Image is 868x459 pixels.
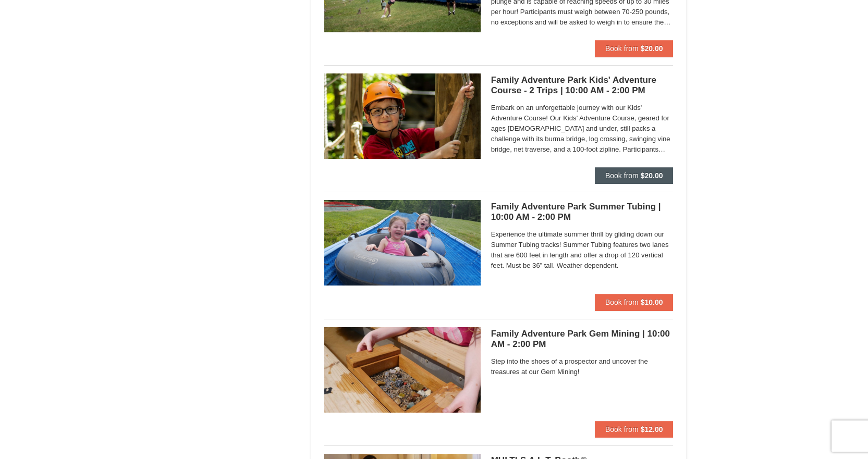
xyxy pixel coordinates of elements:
strong: $20.00 [641,171,663,180]
span: Embark on an unforgettable journey with our Kids' Adventure Course! Our Kids' Adventure Course, g... [491,103,674,155]
h5: Family Adventure Park Kids' Adventure Course - 2 Trips | 10:00 AM - 2:00 PM [491,75,674,96]
img: 6619925-24-0b64ce4e.JPG [324,327,481,413]
strong: $20.00 [641,44,663,53]
span: Book from [605,171,639,180]
strong: $12.00 [641,425,663,433]
img: 6619925-26-de8af78e.jpg [324,200,481,286]
button: Book from $20.00 [595,167,674,184]
h5: Family Adventure Park Gem Mining | 10:00 AM - 2:00 PM [491,329,674,350]
span: Experience the ultimate summer thrill by gliding down our Summer Tubing tracks! Summer Tubing fea... [491,229,674,271]
button: Book from $20.00 [595,40,674,57]
span: Book from [605,425,639,433]
button: Book from $12.00 [595,421,674,438]
button: Book from $10.00 [595,294,674,311]
span: Step into the shoes of a prospector and uncover the treasures at our Gem Mining! [491,356,674,377]
span: Book from [605,44,639,53]
h5: Family Adventure Park Summer Tubing | 10:00 AM - 2:00 PM [491,202,674,222]
img: 6619925-25-20606efb.jpg [324,73,481,159]
span: Book from [605,298,639,306]
strong: $10.00 [641,298,663,306]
